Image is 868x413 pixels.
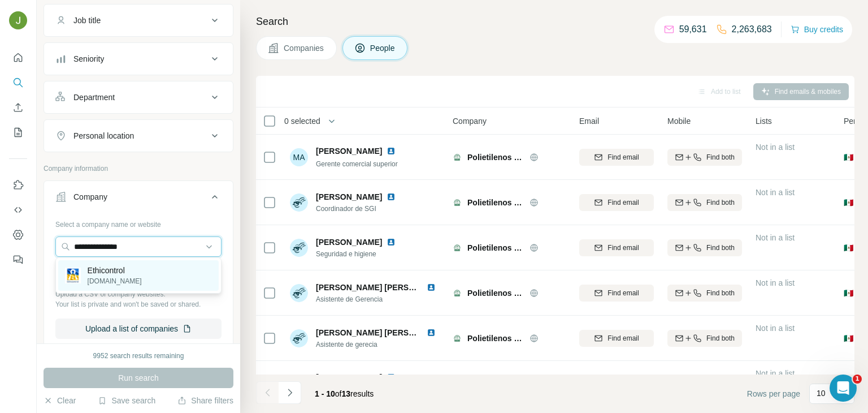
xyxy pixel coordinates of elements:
[844,242,853,253] span: 🇲🇽
[579,115,599,127] span: Email
[387,192,396,201] img: LinkedIn logo
[387,147,396,156] img: LinkedIn logo
[9,11,27,29] img: Avatar
[9,249,27,270] button: Feedback
[316,328,451,337] span: [PERSON_NAME] [PERSON_NAME]
[316,339,440,350] span: Asistente de gerecia
[427,283,436,292] img: LinkedIn logo
[844,152,853,163] span: 🇲🇽
[706,333,735,343] span: Find both
[44,395,76,406] button: Clear
[467,242,524,253] span: Polietilenos azteca
[316,294,440,304] span: Asistente de Gerencia
[387,238,396,247] img: LinkedIn logo
[791,21,843,37] button: Buy credits
[667,115,691,127] span: Mobile
[453,243,462,252] img: Logo of Polietilenos azteca
[55,299,222,309] p: Your list is private and won't be saved or shared.
[667,149,742,166] button: Find both
[579,149,654,166] button: Find email
[579,194,654,211] button: Find email
[316,147,382,156] span: [PERSON_NAME]
[290,239,308,257] img: Avatar
[453,153,462,162] img: Logo of Polietilenos azteca
[853,375,862,384] span: 1
[667,330,742,347] button: Find both
[830,375,857,402] iframe: Intercom live chat
[290,375,308,393] div: IS
[98,395,155,406] button: Save search
[387,373,396,382] img: LinkedIn logo
[290,329,308,347] img: Avatar
[73,15,101,26] div: Job title
[93,351,184,361] div: 9952 search results remaining
[817,388,826,399] p: 10
[44,183,233,215] button: Company
[579,239,654,256] button: Find email
[607,288,639,298] span: Find email
[73,53,104,64] div: Seniority
[844,197,853,208] span: 🇲🇽
[467,333,524,344] span: Polietilenos azteca
[467,152,524,163] span: Polietilenos azteca
[747,388,800,399] span: Rows per page
[9,225,27,245] button: Dashboard
[73,191,107,203] div: Company
[453,198,462,207] img: Logo of Polietilenos azteca
[316,192,382,201] span: [PERSON_NAME]
[315,389,335,398] span: 1 - 10
[44,84,233,111] button: Department
[453,334,462,343] img: Logo of Polietilenos azteca
[667,239,742,256] button: Find both
[844,333,853,344] span: 🇲🇽
[88,276,142,286] p: [DOMAIN_NAME]
[706,152,735,162] span: Find both
[756,369,795,378] span: Not in a list
[467,287,524,299] span: Polietilenos azteca
[732,23,772,36] p: 2,263,683
[9,175,27,195] button: Use Surfe on LinkedIn
[706,243,735,253] span: Find both
[335,389,342,398] span: of
[453,115,487,127] span: Company
[44,164,233,174] p: Company information
[844,287,853,299] span: 🇲🇽
[467,197,524,208] span: Polietilenos azteca
[73,130,134,141] div: Personal location
[44,122,233,149] button: Personal location
[284,115,320,127] span: 0 selected
[756,233,795,242] span: Not in a list
[756,278,795,287] span: Not in a list
[370,42,396,54] span: People
[427,328,436,337] img: LinkedIn logo
[607,152,639,162] span: Find email
[9,48,27,68] button: Quick start
[756,324,795,333] span: Not in a list
[316,236,382,248] span: [PERSON_NAME]
[88,265,142,276] p: Ethicontrol
[316,372,382,383] span: [PERSON_NAME]
[316,160,398,168] span: Gerente comercial superior
[290,284,308,302] img: Avatar
[316,204,400,214] span: Coordinador de SGI
[453,289,462,298] img: Logo of Polietilenos azteca
[315,389,374,398] span: results
[9,200,27,220] button: Use Surfe API
[316,283,451,292] span: [PERSON_NAME] [PERSON_NAME]
[284,42,325,54] span: Companies
[55,319,222,339] button: Upload a list of companies
[44,45,233,72] button: Seniority
[256,14,854,29] h4: Search
[177,395,233,406] button: Share filters
[756,115,772,127] span: Lists
[607,243,639,253] span: Find email
[756,188,795,197] span: Not in a list
[9,97,27,118] button: Enrich CSV
[9,72,27,93] button: Search
[290,148,308,166] div: MA
[290,193,308,212] img: Avatar
[579,330,654,347] button: Find email
[756,143,795,152] span: Not in a list
[667,194,742,211] button: Find both
[55,215,222,230] div: Select a company name or website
